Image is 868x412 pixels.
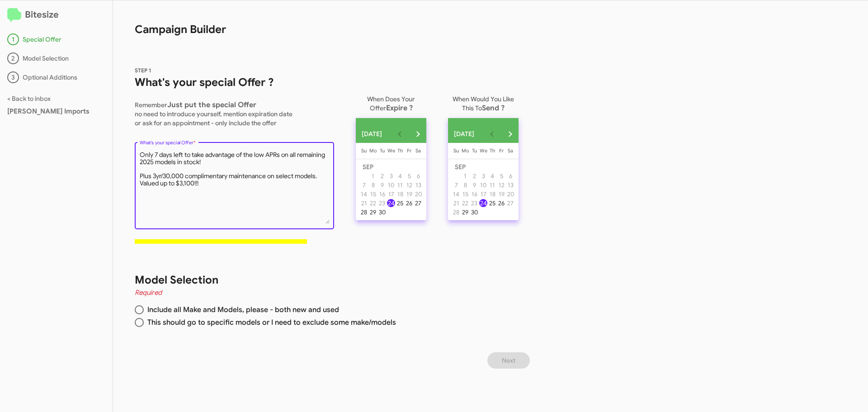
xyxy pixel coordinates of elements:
[452,189,461,199] button: September 14, 2025
[483,125,501,143] button: Previous month
[461,199,469,207] div: 22
[387,171,396,180] button: September 3, 2025
[488,172,496,180] div: 4
[497,199,506,208] button: September 26, 2025
[414,171,423,180] button: September 6, 2025
[7,8,105,23] h2: Bitesize
[487,352,530,369] button: Next
[387,190,395,198] div: 17
[488,199,496,207] div: 25
[479,189,488,199] button: September 17, 2025
[369,181,377,189] div: 8
[396,172,404,180] div: 4
[461,181,469,189] div: 8
[479,190,487,198] div: 17
[387,199,395,207] div: 24
[380,147,385,154] span: Tu
[396,190,404,198] div: 18
[461,189,470,199] button: September 15, 2025
[359,208,368,217] button: September 28, 2025
[470,208,478,216] div: 30
[386,104,413,113] span: Expire ?
[362,126,382,142] span: [DATE]
[378,181,386,189] div: 9
[7,8,21,23] img: logo-minimal.svg
[502,352,515,369] span: Next
[414,181,422,189] div: 13
[452,162,515,171] td: SEP
[368,199,377,208] button: September 22, 2025
[479,172,487,180] div: 3
[470,208,479,217] button: September 30, 2025
[479,180,488,189] button: September 10, 2025
[461,171,470,180] button: September 1, 2025
[387,172,395,180] div: 3
[506,199,515,208] button: September 27, 2025
[497,172,505,180] div: 5
[369,208,377,216] div: 29
[414,199,422,207] div: 27
[378,208,386,216] div: 30
[113,0,533,37] h1: Campaign Builder
[506,171,515,180] button: September 6, 2025
[497,190,505,198] div: 19
[377,189,387,199] button: September 16, 2025
[405,199,414,208] button: September 26, 2025
[506,190,514,198] div: 20
[405,171,414,180] button: September 5, 2025
[506,189,515,199] button: September 20, 2025
[359,189,368,199] button: September 14, 2025
[414,180,423,189] button: September 13, 2025
[396,189,405,199] button: September 18, 2025
[387,180,396,189] button: September 10, 2025
[448,91,519,113] p: When Would You Like This To
[135,67,151,74] span: STEP 1
[135,75,334,90] h1: What's your special Offer ?
[360,190,368,198] div: 14
[378,172,386,180] div: 2
[368,189,377,199] button: September 15, 2025
[378,199,386,207] div: 23
[488,199,497,208] button: September 25, 2025
[7,52,105,64] div: Model Selection
[488,180,497,189] button: September 11, 2025
[359,162,423,171] td: SEP
[452,208,460,216] div: 28
[497,180,506,189] button: September 12, 2025
[470,189,479,199] button: September 16, 2025
[135,97,334,128] p: Remember no need to introduce yourself, mention expiration date or ask for an appointment - only ...
[454,126,474,142] span: [DATE]
[480,147,487,154] span: We
[368,171,377,180] button: September 1, 2025
[479,199,488,208] button: September 24, 2025
[7,71,19,83] div: 3
[369,199,377,207] div: 22
[377,208,387,217] button: September 30, 2025
[488,181,496,189] div: 11
[405,180,414,189] button: September 12, 2025
[396,199,404,207] div: 25
[7,33,19,45] div: 1
[452,181,460,189] div: 7
[506,180,515,189] button: September 13, 2025
[7,52,19,64] div: 2
[508,147,513,154] span: Sa
[479,199,487,207] div: 24
[452,199,461,208] button: September 21, 2025
[415,147,421,154] span: Sa
[470,199,479,208] button: September 23, 2025
[167,100,256,109] span: Just put the special Offer
[135,287,512,298] h4: Required
[499,147,504,154] span: Fr
[470,171,479,180] button: September 2, 2025
[377,199,387,208] button: September 23, 2025
[391,125,409,143] button: Previous month
[461,180,470,189] button: September 8, 2025
[501,125,519,143] button: Next month
[405,190,413,198] div: 19
[7,33,105,45] div: Special Offer
[368,208,377,217] button: September 29, 2025
[461,208,470,217] button: September 29, 2025
[470,199,478,207] div: 23
[497,199,505,207] div: 26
